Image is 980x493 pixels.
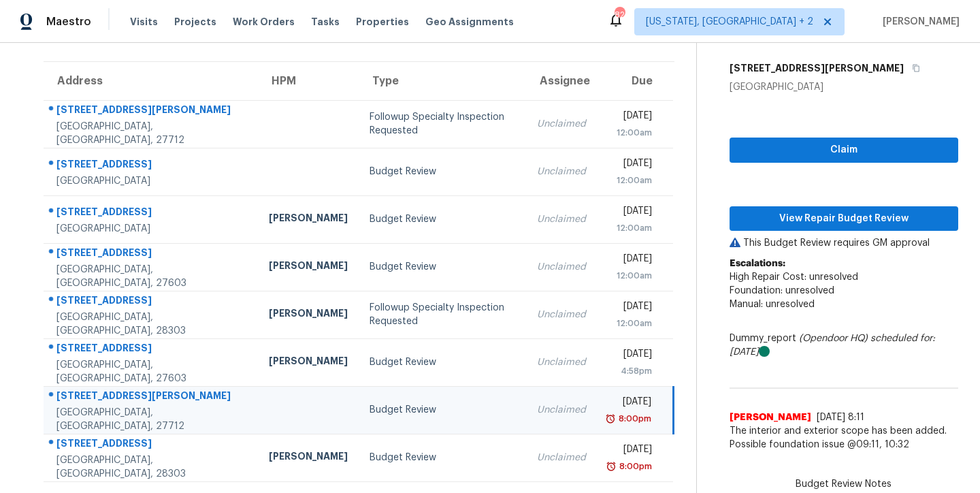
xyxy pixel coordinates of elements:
[730,61,904,75] h5: [STREET_ADDRESS][PERSON_NAME]
[56,103,247,120] div: [STREET_ADDRESS][PERSON_NAME]
[269,449,348,466] div: [PERSON_NAME]
[56,436,247,454] div: [STREET_ADDRESS]
[904,56,922,80] button: Copy Address
[730,138,958,163] button: Claim
[269,211,348,228] div: [PERSON_NAME]
[56,406,247,433] div: [GEOGRAPHIC_DATA], [GEOGRAPHIC_DATA], 27712
[615,8,624,22] div: 82
[56,120,247,147] div: [GEOGRAPHIC_DATA], [GEOGRAPHIC_DATA], 27712
[56,246,247,263] div: [STREET_ADDRESS]
[56,454,247,481] div: [GEOGRAPHIC_DATA], [GEOGRAPHIC_DATA], 28303
[526,62,597,100] th: Assignee
[730,334,935,357] i: scheduled for: [DATE]
[56,263,247,290] div: [GEOGRAPHIC_DATA], [GEOGRAPHIC_DATA], 27603
[537,212,586,226] div: Unclaimed
[730,259,785,268] b: Escalations:
[605,412,616,426] img: Overdue Alarm Icon
[740,210,947,227] span: View Repair Budget Review
[730,286,834,296] span: Foundation: unresolved
[608,395,651,412] div: [DATE]
[174,15,216,29] span: Projects
[56,157,247,174] div: [STREET_ADDRESS]
[608,269,652,283] div: 12:00am
[370,403,515,417] div: Budget Review
[616,412,651,426] div: 8:00pm
[370,301,515,328] div: Followup Specialty Inspection Requested
[56,311,247,338] div: [GEOGRAPHIC_DATA], [GEOGRAPHIC_DATA], 28303
[608,174,652,187] div: 12:00am
[370,451,515,464] div: Budget Review
[799,334,868,343] i: (Opendoor HQ)
[608,109,652,126] div: [DATE]
[608,204,652,221] div: [DATE]
[56,205,247,222] div: [STREET_ADDRESS]
[740,142,947,159] span: Claim
[537,355,586,369] div: Unclaimed
[56,222,247,236] div: [GEOGRAPHIC_DATA]
[370,165,515,178] div: Budget Review
[537,403,586,417] div: Unclaimed
[608,252,652,269] div: [DATE]
[730,236,958,250] p: This Budget Review requires GM approval
[730,300,815,309] span: Manual: unresolved
[597,62,673,100] th: Due
[730,80,958,94] div: [GEOGRAPHIC_DATA]
[537,451,586,464] div: Unclaimed
[269,354,348,371] div: [PERSON_NAME]
[646,15,813,29] span: [US_STATE], [GEOGRAPHIC_DATA] + 2
[370,212,515,226] div: Budget Review
[537,308,586,321] div: Unclaimed
[258,62,359,100] th: HPM
[269,259,348,276] div: [PERSON_NAME]
[233,15,295,29] span: Work Orders
[730,424,958,451] span: The interior and exterior scope has been added. Possible foundation issue @09:11, 10:32
[730,332,958,359] div: Dummy_report
[44,62,258,100] th: Address
[269,306,348,323] div: [PERSON_NAME]
[56,358,247,385] div: [GEOGRAPHIC_DATA], [GEOGRAPHIC_DATA], 27603
[787,477,900,491] span: Budget Review Notes
[608,221,652,235] div: 12:00am
[370,110,515,138] div: Followup Specialty Inspection Requested
[425,15,514,29] span: Geo Assignments
[606,460,617,473] img: Overdue Alarm Icon
[56,293,247,311] div: [STREET_ADDRESS]
[608,300,652,317] div: [DATE]
[56,341,247,358] div: [STREET_ADDRESS]
[730,411,811,424] span: [PERSON_NAME]
[46,15,91,29] span: Maestro
[608,317,652,330] div: 12:00am
[370,355,515,369] div: Budget Review
[370,260,515,274] div: Budget Review
[608,443,652,460] div: [DATE]
[877,15,960,29] span: [PERSON_NAME]
[56,389,247,406] div: [STREET_ADDRESS][PERSON_NAME]
[311,17,340,27] span: Tasks
[537,165,586,178] div: Unclaimed
[608,126,652,140] div: 12:00am
[130,15,158,29] span: Visits
[817,413,864,422] span: [DATE] 8:11
[730,206,958,232] button: View Repair Budget Review
[608,157,652,174] div: [DATE]
[730,272,858,282] span: High Repair Cost: unresolved
[56,174,247,188] div: [GEOGRAPHIC_DATA]
[356,15,409,29] span: Properties
[617,460,652,473] div: 8:00pm
[608,347,652,364] div: [DATE]
[359,62,526,100] th: Type
[537,260,586,274] div: Unclaimed
[537,117,586,131] div: Unclaimed
[608,364,652,378] div: 4:58pm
